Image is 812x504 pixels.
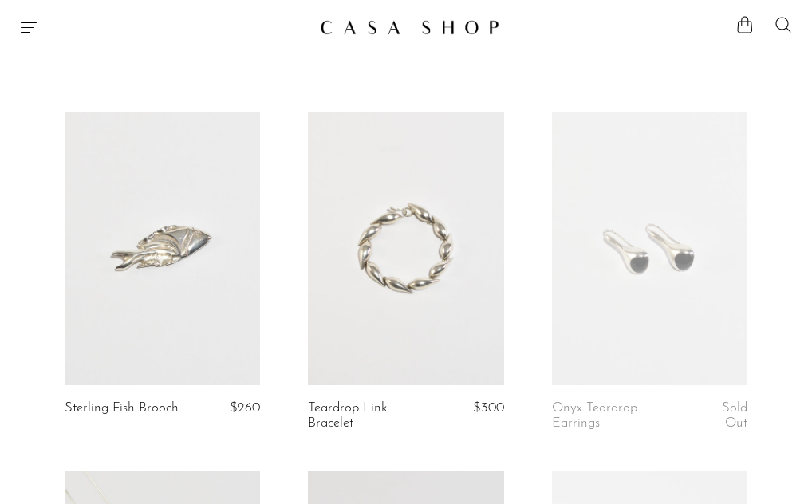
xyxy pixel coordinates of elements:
[722,401,747,429] span: Sold Out
[65,401,179,415] a: Sterling Fish Brooch
[230,401,260,415] span: $260
[552,401,680,431] a: Onyx Teardrop Earrings
[19,18,38,37] button: Menu
[308,401,436,431] a: Teardrop Link Bracelet
[473,401,504,415] span: $300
